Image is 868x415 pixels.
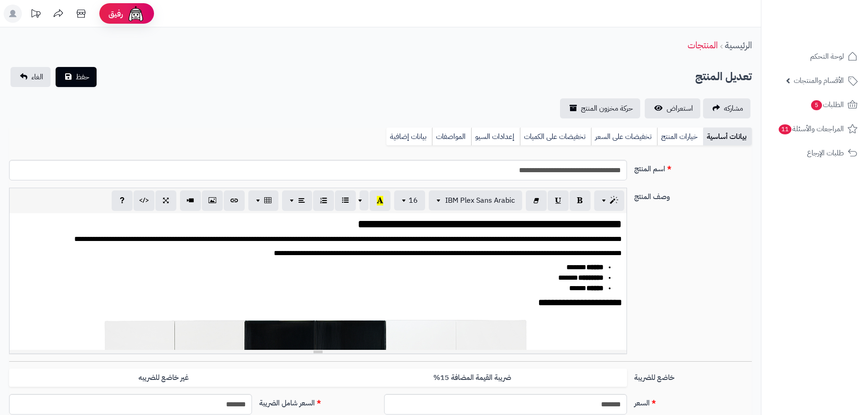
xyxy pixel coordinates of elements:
[108,8,123,19] span: رفيق
[591,128,657,146] a: تخفيضات على السعر
[520,128,591,146] a: تخفيضات على الكميات
[386,128,432,146] a: بيانات إضافية
[10,67,51,87] a: الغاء
[256,394,380,409] label: السعر شامل الضريبة
[432,128,471,146] a: المواصفات
[810,50,844,63] span: لوحة التحكم
[807,147,844,159] span: طلبات الإرجاع
[445,195,515,206] span: IBM Plex Sans Arabic
[645,98,700,118] a: استعراض
[581,103,633,114] span: حركة مخزون المنتج
[429,190,522,210] button: IBM Plex Sans Arabic
[24,5,47,25] a: تحديثات المنصة
[811,100,822,111] span: 5
[560,98,640,118] a: حركة مخزون المنتج
[725,38,752,52] a: الرئيسية
[767,94,863,116] a: الطلبات5
[667,103,693,114] span: استعراض
[56,67,97,87] button: حفظ
[657,128,703,146] a: خيارات المنتج
[703,98,750,118] a: مشاركه
[409,195,418,206] span: 16
[631,369,755,383] label: خاضع للضريبة
[394,190,425,210] button: 16
[631,188,755,202] label: وصف المنتج
[76,72,89,82] span: حفظ
[703,128,752,146] a: بيانات أساسية
[471,128,520,146] a: إعدادات السيو
[31,72,43,82] span: الغاء
[127,5,145,23] img: ai-face.png
[318,369,627,387] label: ضريبة القيمة المضافة 15%
[631,160,755,174] label: اسم المنتج
[631,394,755,409] label: السعر
[767,118,863,140] a: المراجعات والأسئلة11
[810,98,844,111] span: الطلبات
[688,38,718,52] a: المنتجات
[806,15,859,34] img: logo-2.png
[695,67,752,86] h2: تعديل المنتج
[767,142,863,164] a: طلبات الإرجاع
[724,103,743,114] span: مشاركه
[767,46,863,67] a: لوحة التحكم
[794,74,844,87] span: الأقسام والمنتجات
[9,369,318,387] label: غير خاضع للضريبه
[778,123,844,135] span: المراجعات والأسئلة
[778,124,792,135] span: 11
